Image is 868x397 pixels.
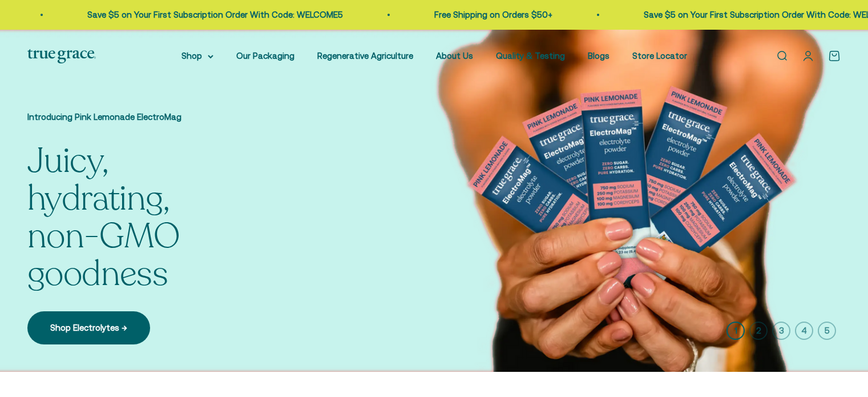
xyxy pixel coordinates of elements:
[236,51,294,61] a: Our Packaging
[433,10,551,19] a: Free Shipping on Orders $50+
[86,8,342,22] p: Save $5 on Your First Subscription Order With Code: WELCOME5
[726,322,745,340] button: 1
[818,322,836,340] button: 5
[496,51,565,61] a: Quality & Testing
[181,49,213,63] summary: Shop
[27,175,256,298] split-lines: Juicy, hydrating, non-GMO goodness
[749,322,768,340] button: 2
[632,51,687,61] a: Store Locator
[317,51,413,61] a: Regenerative Agriculture
[27,110,256,124] p: Introducing Pink Lemonade ElectroMag
[436,51,473,61] a: About Us
[795,322,813,340] button: 4
[772,322,790,340] button: 3
[588,51,609,61] a: Blogs
[27,311,150,344] a: Shop Electrolytes →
